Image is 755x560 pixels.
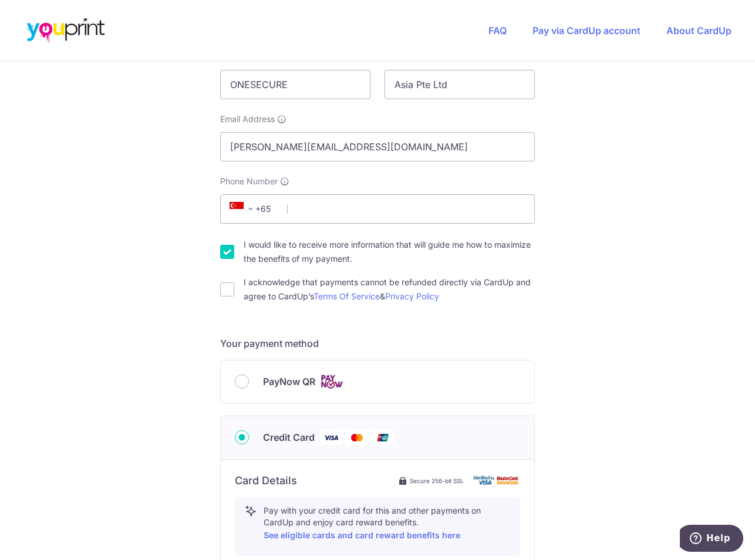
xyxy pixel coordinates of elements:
[385,291,439,301] a: Privacy Policy
[666,25,732,36] a: About CardUp
[264,505,510,542] p: Pay with your credit card for this and other payments on CardUp and enjoy card reward benefits.
[680,525,743,554] iframe: Opens a widget where you can find more information
[244,238,535,266] label: I would like to receive more information that will guide me how to maximize the benefits of my pa...
[473,475,520,485] img: card secure
[488,25,507,36] a: FAQ
[263,375,315,389] span: PayNow QR
[220,336,535,350] h5: Your payment method
[319,430,343,445] img: Visa
[320,375,343,389] img: Cards logo
[264,530,460,540] a: See eligible cards and card reward benefits here
[532,25,641,36] a: Pay via CardUp account
[220,70,370,99] input: First name
[244,275,535,303] label: I acknowledge that payments cannot be refunded directly via CardUp and agree to CardUp’s &
[345,430,369,445] img: Mastercard
[410,476,464,485] span: Secure 256-bit SSL
[220,113,275,125] span: Email Address
[235,474,297,488] h6: Card Details
[220,132,535,161] input: Email address
[235,430,520,445] div: Credit Card Visa Mastercard Union Pay
[226,202,279,216] span: +65
[220,176,278,187] span: Phone Number
[235,375,520,389] div: PayNow QR Cards logo
[314,291,380,301] a: Terms Of Service
[230,202,258,216] span: +65
[385,70,535,99] input: Last name
[263,430,315,444] span: Credit Card
[371,430,395,445] img: Union Pay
